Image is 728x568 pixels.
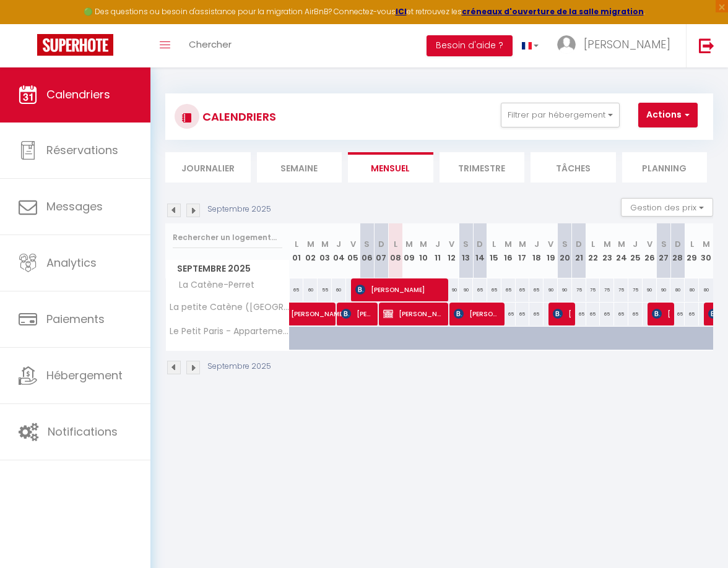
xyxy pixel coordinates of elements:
abbr: L [492,238,496,250]
abbr: M [505,238,512,250]
strong: ICI [396,6,407,17]
a: créneaux d'ouverture de la salle migration [462,6,644,17]
abbr: D [576,238,582,250]
img: logout [699,38,714,53]
div: 80 [670,278,685,301]
div: 80 [699,278,713,301]
abbr: M [307,238,314,250]
th: 23 [600,223,614,278]
abbr: L [295,238,298,250]
div: 75 [628,278,643,301]
div: 60 [303,278,318,301]
div: 65 [473,278,487,301]
th: 21 [572,223,586,278]
abbr: V [548,238,553,250]
th: 24 [614,223,628,278]
button: Filtrer par hébergement [501,103,620,127]
abbr: M [405,238,413,250]
span: [PERSON_NAME] [652,302,671,325]
th: 19 [544,223,558,278]
th: 15 [487,223,501,278]
span: Analytics [46,255,97,270]
div: 65 [572,303,586,325]
th: 13 [459,223,473,278]
th: 01 [290,223,304,278]
img: Super Booking [37,34,113,56]
div: 65 [685,303,699,325]
th: 27 [657,223,671,278]
span: [PERSON_NAME] [584,37,670,52]
div: 75 [572,278,586,301]
div: 80 [685,278,699,301]
th: 12 [444,223,459,278]
div: 55 [318,278,332,301]
div: 65 [670,303,685,325]
abbr: J [534,238,539,250]
li: Journalier [165,152,251,183]
li: Semaine [257,152,342,183]
span: Septembre 2025 [166,260,289,278]
th: 09 [402,223,417,278]
span: Hébergement [46,368,123,383]
li: Trimestre [440,152,525,183]
div: 90 [657,278,671,301]
abbr: M [420,238,427,250]
abbr: L [690,238,694,250]
abbr: V [449,238,454,250]
div: 65 [487,278,501,301]
abbr: M [618,238,625,250]
div: 60 [332,278,346,301]
span: Paiements [46,311,105,327]
div: 90 [544,278,558,301]
div: 65 [586,303,600,325]
th: 08 [388,223,402,278]
span: [PERSON_NAME] [383,302,445,325]
span: [PERSON_NAME] [355,278,446,301]
li: Planning [622,152,708,183]
th: 16 [501,223,516,278]
button: Gestion des prix [621,198,713,217]
abbr: D [477,238,483,250]
abbr: L [591,238,595,250]
span: [PERSON_NAME] [291,296,376,319]
div: 65 [628,303,643,325]
span: La petite Catène ([GEOGRAPHIC_DATA]) [168,303,292,312]
th: 28 [670,223,685,278]
abbr: M [519,238,526,250]
li: Mensuel [348,152,433,183]
span: Notifications [48,424,118,439]
th: 20 [558,223,572,278]
span: Messages [46,199,103,214]
abbr: V [350,238,356,250]
div: 75 [586,278,600,301]
div: 65 [290,278,304,301]
th: 05 [346,223,360,278]
div: 65 [516,303,530,325]
abbr: D [675,238,681,250]
span: Chercher [189,38,232,51]
th: 18 [529,223,544,278]
span: [PERSON_NAME] [341,302,375,325]
abbr: L [394,238,397,250]
input: Rechercher un logement... [173,226,282,249]
th: 26 [643,223,657,278]
abbr: D [378,238,384,250]
abbr: M [321,238,329,250]
span: La Catène-Perret [168,278,258,292]
a: [PERSON_NAME] [285,303,299,326]
div: 90 [459,278,473,301]
div: 65 [614,303,628,325]
th: 14 [473,223,487,278]
abbr: M [604,238,611,250]
th: 29 [685,223,699,278]
div: 65 [516,278,530,301]
span: Réservations [46,142,118,158]
abbr: S [661,238,667,250]
button: Besoin d'aide ? [427,35,513,56]
img: ... [557,35,576,54]
div: 75 [614,278,628,301]
th: 25 [628,223,643,278]
div: 90 [444,278,459,301]
a: ... [PERSON_NAME] [548,24,686,67]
